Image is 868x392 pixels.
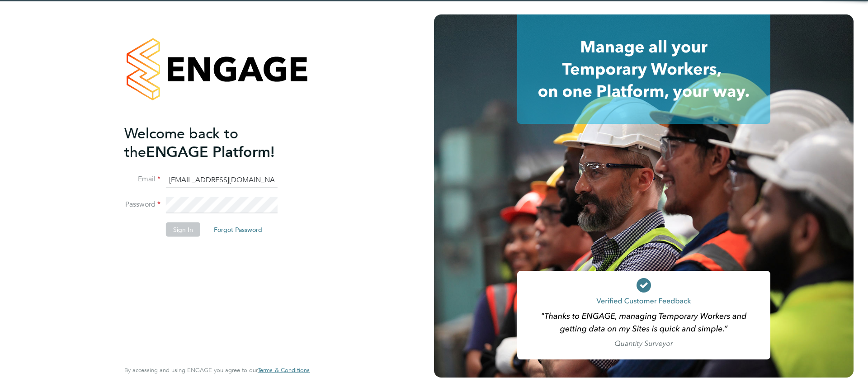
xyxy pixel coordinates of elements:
a: Terms & Conditions [258,367,310,374]
button: Sign In [166,222,200,237]
h2: ENGAGE Platform! [124,124,301,161]
span: Terms & Conditions [258,366,310,374]
label: Email [124,175,160,184]
input: Enter your work email... [166,172,278,188]
label: Password [124,200,160,209]
span: Welcome back to the [124,124,238,161]
button: Forgot Password [207,222,269,237]
span: By accessing and using ENGAGE you agree to our [124,366,310,374]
